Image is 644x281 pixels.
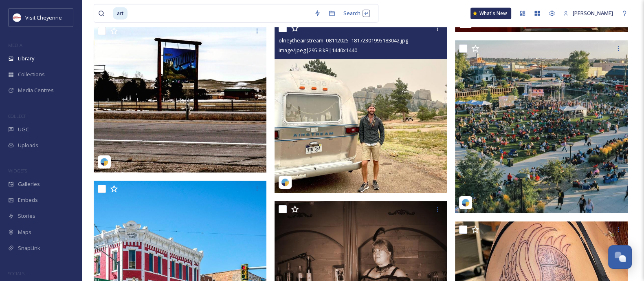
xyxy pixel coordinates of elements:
span: MEDIA [8,42,22,48]
img: snapsea-logo.png [100,158,108,166]
a: [PERSON_NAME] [559,5,617,21]
span: Uploads [18,142,38,149]
span: Galleries [18,180,40,188]
span: COLLECT [8,113,26,119]
span: image/jpeg | 295.8 kB | 1440 x 1440 [279,46,357,54]
span: WIDGETS [8,168,27,174]
img: olneytheairstream_08112025_18172301995183042.jpg [275,20,447,193]
span: Stories [18,212,35,220]
img: optafk_08112025_17932530529889540.jpg [94,23,266,173]
img: snapsea-logo.png [281,178,289,186]
a: What's New [470,8,511,19]
span: SnapLink [18,244,40,252]
img: visit_cheyenne_logo.jpeg [13,13,21,22]
span: Collections [18,71,45,78]
span: Embeds [18,196,38,204]
button: Open Chat [608,245,632,269]
span: olneytheairstream_08112025_18172301995183042.jpg [279,37,408,44]
div: Search [339,5,374,21]
img: edgefestwy_08112025_17882869628859477.jpg [455,40,628,213]
span: SOCIALS [8,270,24,277]
img: snapsea-logo.png [462,199,470,207]
span: [PERSON_NAME] [573,9,613,17]
span: UGC [18,126,29,133]
span: Visit Cheyenne [25,14,62,21]
span: Library [18,55,34,62]
span: Maps [18,228,31,236]
span: art [113,7,127,19]
span: Media Centres [18,86,54,94]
